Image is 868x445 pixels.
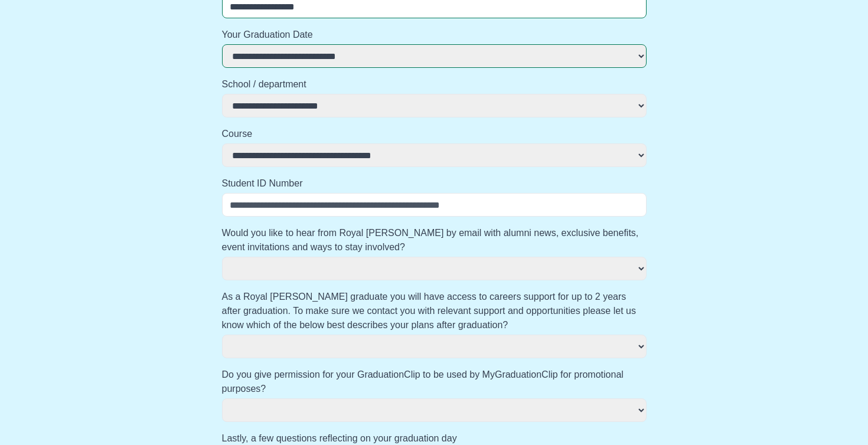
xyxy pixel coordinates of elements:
label: Course [222,127,647,141]
label: Your Graduation Date [222,28,647,42]
label: School / department [222,77,647,91]
label: As a Royal [PERSON_NAME] graduate you will have access to careers support for up to 2 years after... [222,290,647,332]
label: Do you give permission for your GraduationClip to be used by MyGraduationClip for promotional pur... [222,368,647,396]
label: Student ID Number [222,176,647,191]
label: Would you like to hear from Royal [PERSON_NAME] by email with alumni news, exclusive benefits, ev... [222,226,647,254]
